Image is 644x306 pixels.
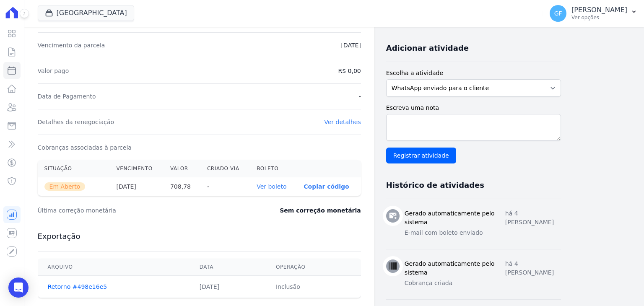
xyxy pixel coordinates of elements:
td: [DATE] [190,276,266,298]
button: GF [PERSON_NAME] Ver opções [543,2,644,25]
span: GF [554,10,562,16]
th: Boleto [250,160,297,177]
p: há 4 [PERSON_NAME] [505,259,561,277]
p: [PERSON_NAME] [571,6,627,14]
th: Valor [164,160,200,177]
button: Copiar código [304,183,349,190]
h3: Histórico de atividades [386,180,484,190]
dt: Última correção monetária [38,206,229,215]
h3: Gerado automaticamente pelo sistema [405,259,505,277]
button: [GEOGRAPHIC_DATA] [38,5,134,21]
p: Cobrança criada [405,279,561,288]
p: Ver opções [571,14,627,21]
td: Inclusão [266,276,361,298]
p: há 4 [PERSON_NAME] [505,209,561,227]
dt: Cobranças associadas à parcela [38,143,132,152]
th: Situação [38,160,110,177]
a: Retorno #498e16e5 [48,283,107,290]
th: Arquivo [38,259,190,276]
dd: [DATE] [341,41,361,49]
p: E-mail com boleto enviado [405,228,561,237]
h3: Exportação [38,231,361,241]
dd: - [359,92,361,101]
th: Vencimento [109,160,164,177]
span: Em Aberto [44,182,86,191]
dd: Sem correção monetária [280,206,361,215]
a: Ver detalhes [324,119,361,125]
dt: Detalhes da renegociação [38,118,114,126]
h3: Gerado automaticamente pelo sistema [405,209,505,227]
label: Escreva uma nota [386,104,561,112]
th: Operação [266,259,361,276]
h3: Adicionar atividade [386,43,469,53]
a: Ver boleto [257,183,286,190]
input: Registrar atividade [386,148,456,163]
th: Criado via [200,160,250,177]
dt: Vencimento da parcela [38,41,105,49]
th: - [200,177,250,196]
th: [DATE] [109,177,164,196]
dd: R$ 0,00 [338,67,361,75]
th: 708,78 [164,177,200,196]
dt: Valor pago [38,67,69,75]
dt: Data de Pagamento [38,92,96,101]
label: Escolha a atividade [386,69,561,78]
th: Data [190,259,266,276]
div: Open Intercom Messenger [8,277,29,298]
